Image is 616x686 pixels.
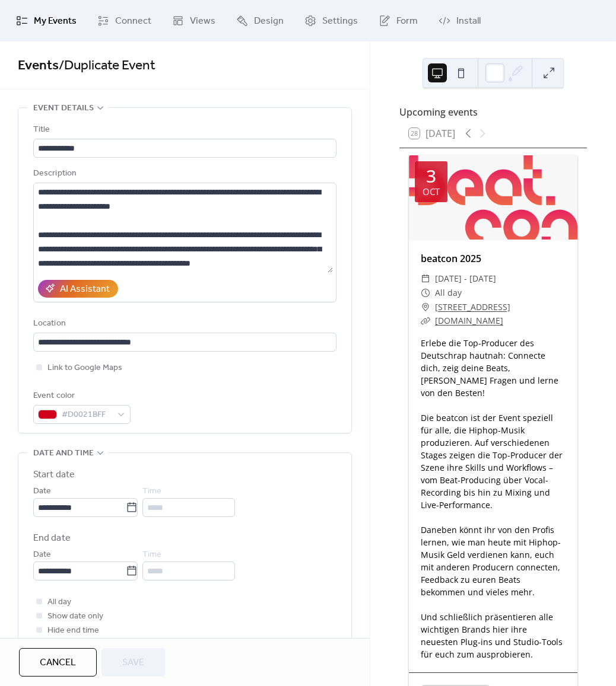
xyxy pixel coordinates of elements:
[142,484,161,499] span: Time
[19,648,97,677] button: Cancel
[430,5,490,37] a: Install
[227,5,293,37] a: Design
[370,5,427,37] a: Form
[190,14,215,28] span: Views
[34,14,77,28] span: My Events
[421,300,430,314] div: ​
[322,14,358,28] span: Settings
[421,272,430,286] div: ​
[421,286,430,300] div: ​
[409,337,577,661] div: Erlebe die Top-Producer des Deutschrap hautnah: Connecte dich, zeig deine Beats, [PERSON_NAME] Fr...
[254,14,284,28] span: Design
[47,595,71,610] span: All day
[33,446,94,461] span: Date and time
[435,286,462,300] span: All day
[456,14,481,28] span: Install
[33,468,75,482] div: Start date
[18,53,59,79] a: Events
[33,123,334,137] div: Title
[435,315,503,326] a: [DOMAIN_NAME]
[7,5,85,37] a: My Events
[33,548,51,562] span: Date
[423,187,440,196] div: Oct
[33,389,128,403] div: Event color
[435,300,510,314] a: [STREET_ADDRESS]
[421,252,481,265] a: beatcon 2025
[142,548,161,562] span: Time
[47,361,122,375] span: Link to Google Maps
[33,101,94,116] span: Event details
[399,105,587,119] div: Upcoming events
[163,5,224,37] a: Views
[88,5,160,37] a: Connect
[435,272,496,286] span: [DATE] - [DATE]
[33,484,51,499] span: Date
[115,14,151,28] span: Connect
[421,314,430,328] div: ​
[62,408,112,422] span: #D0021BFF
[38,280,118,298] button: AI Assistant
[33,531,71,545] div: End date
[426,167,436,185] div: 3
[40,656,76,670] span: Cancel
[47,624,99,638] span: Hide end time
[47,610,103,624] span: Show date only
[33,317,334,331] div: Location
[296,5,367,37] a: Settings
[33,167,334,181] div: Description
[59,53,155,79] span: / Duplicate Event
[60,282,110,296] div: AI Assistant
[396,14,418,28] span: Form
